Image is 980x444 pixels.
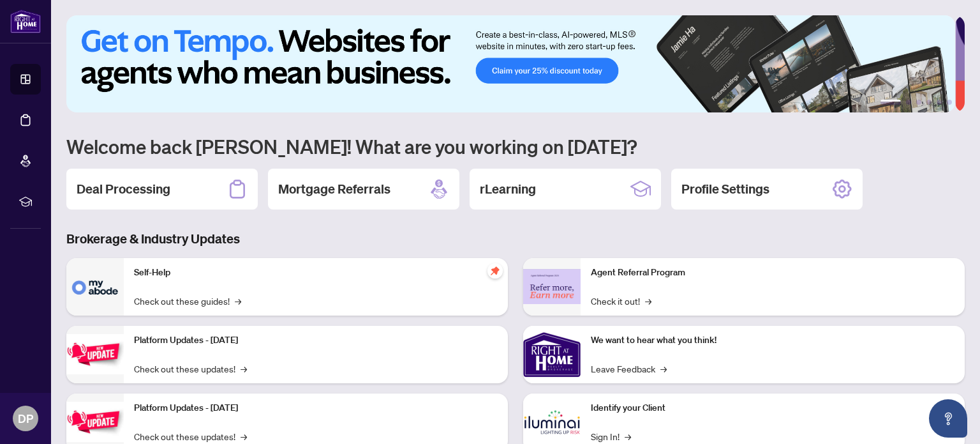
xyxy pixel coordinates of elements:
[929,399,967,438] button: Open asap
[681,180,769,198] h2: Profile Settings
[937,100,942,105] button: 5
[235,294,241,308] span: →
[77,180,170,198] h2: Deal Processing
[18,410,33,427] span: DP
[134,429,247,443] a: Check out these updates!→
[66,402,124,442] img: Platform Updates - July 8, 2025
[591,401,954,415] p: Identify your Client
[523,326,581,383] img: We want to hear what you think!
[66,134,965,158] h1: Welcome back [PERSON_NAME]! What are you working on [DATE]?
[487,263,503,279] span: pushpin
[10,10,41,33] img: logo
[66,230,965,248] h3: Brokerage & Industry Updates
[947,100,952,105] button: 6
[591,362,667,376] a: Leave Feedback→
[645,294,651,308] span: →
[278,180,390,198] h2: Mortgage Referrals
[591,333,954,348] p: We want to hear what you think!
[66,334,124,374] img: Platform Updates - July 21, 2025
[523,269,581,304] img: Agent Referral Program
[926,100,932,105] button: 4
[134,266,498,280] p: Self-Help
[480,180,536,198] h2: rLearning
[134,333,498,348] p: Platform Updates - [DATE]
[241,362,247,376] span: →
[591,294,651,308] a: Check it out!→
[134,294,241,308] a: Check out these guides!→
[591,429,631,443] a: Sign In!→
[660,362,667,376] span: →
[66,15,955,112] img: Slide 0
[134,362,247,376] a: Check out these updates!→
[625,429,631,443] span: →
[906,100,911,105] button: 2
[241,429,247,443] span: →
[880,100,901,105] button: 1
[66,258,124,316] img: Self-Help
[591,266,954,280] p: Agent Referral Program
[134,401,498,415] p: Platform Updates - [DATE]
[916,100,921,105] button: 3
